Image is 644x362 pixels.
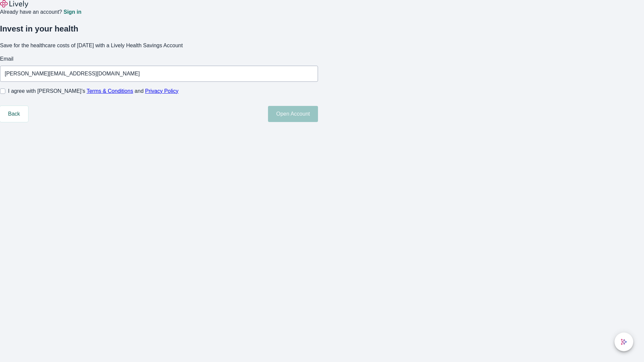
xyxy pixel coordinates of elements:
[63,9,81,15] a: Sign in
[614,333,633,351] button: chat
[621,339,627,345] svg: Lively AI Assistant
[145,88,179,94] a: Privacy Policy
[87,88,133,94] a: Terms & Conditions
[8,87,178,95] span: I agree with [PERSON_NAME]’s and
